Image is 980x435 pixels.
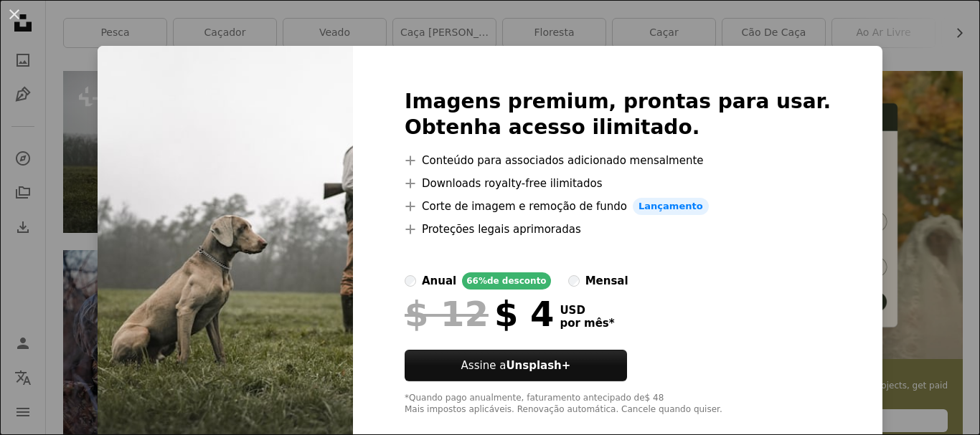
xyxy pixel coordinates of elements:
[405,295,489,333] span: $ 12
[633,198,709,215] span: Lançamento
[560,317,614,330] span: por mês *
[422,272,456,290] div: anual
[568,275,580,287] input: mensal
[585,272,628,290] div: mensal
[405,221,831,238] li: Proteções legais aprimoradas
[405,393,831,416] div: *Quando pago anualmente, faturamento antecipado de $ 48 Mais impostos aplicáveis. Renovação autom...
[405,198,831,215] li: Corte de imagem e remoção de fundo
[405,152,831,169] li: Conteúdo para associados adicionado mensalmente
[405,275,416,287] input: anual66%de desconto
[405,175,831,192] li: Downloads royalty-free ilimitados
[405,350,627,381] button: Assine aUnsplash+
[405,295,554,333] div: $ 4
[506,359,570,372] strong: Unsplash+
[462,272,550,290] div: 66% de desconto
[405,89,831,140] h2: Imagens premium, prontas para usar. Obtenha acesso ilimitado.
[560,304,614,317] span: USD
